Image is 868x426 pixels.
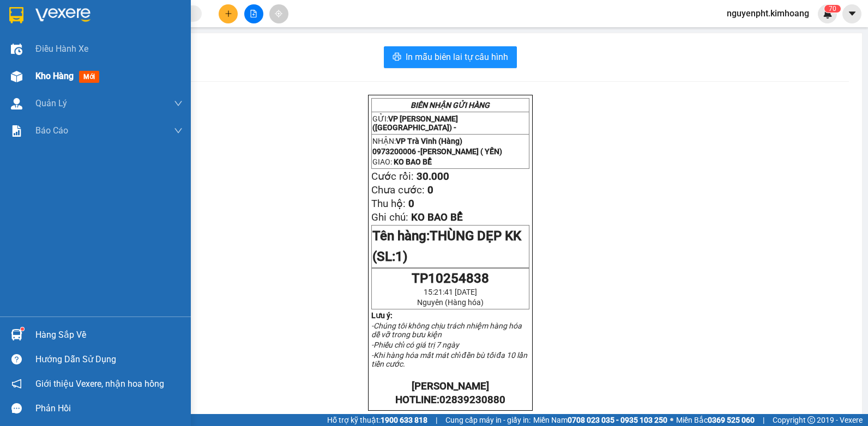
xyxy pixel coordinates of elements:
span: Thu hộ: [371,198,406,210]
span: Nguyên (Hàng hóa) [417,298,484,307]
sup: 1 [21,327,24,331]
span: Kho hàng [35,71,74,81]
button: aim [269,4,288,23]
span: THÙNG DẸP KK (SL: [372,228,521,264]
span: 0973200006 - [372,147,502,156]
span: Ghi chú: [371,211,408,223]
span: 0 [427,184,433,196]
span: Điều hành xe [35,42,88,56]
strong: Lưu ý: [371,311,393,320]
div: Hướng dẫn sử dụng [35,351,183,368]
p: NHẬN: [372,137,528,145]
div: Phản hồi [35,400,183,417]
span: KO BAO BỂ [28,71,72,81]
strong: [PERSON_NAME] [412,380,489,392]
span: VP Trà Vinh (Hàng) [396,137,462,145]
span: 0973200006 - [4,59,152,69]
strong: HOTLINE: [395,394,505,406]
span: 7 [829,5,833,13]
span: VP [PERSON_NAME] ([GEOGRAPHIC_DATA]) - [4,21,101,42]
span: GIAO: [372,157,432,166]
span: ⚪️ [670,418,673,422]
img: solution-icon [11,125,22,137]
div: Hàng sắp về [35,327,183,343]
p: NHẬN: [4,47,159,57]
em: -Chúng tôi không chịu trách nhiệm hàng hóa dễ vỡ trong bưu kiện [371,321,522,339]
span: message [11,403,22,413]
span: VP Trà Vinh (Hàng) [31,47,106,57]
span: file-add [250,10,257,17]
span: Hỗ trợ kỹ thuật: [327,414,427,426]
span: caret-down [847,9,857,19]
strong: BIÊN NHẬN GỬI HÀNG [411,101,490,109]
span: Cước rồi: [371,171,414,182]
span: [PERSON_NAME] ( YẾN) [58,59,152,69]
span: notification [11,379,22,389]
span: Giới thiệu Vexere, nhận hoa hồng [35,377,164,391]
span: KO BAO BỂ [411,211,463,223]
strong: 0708 023 035 - 0935 103 250 [568,416,667,424]
span: Miền Bắc [676,414,755,426]
em: -Khi hàng hóa mất mát chỉ đền bù tối đa 10 lần tiền cước. [371,351,528,368]
span: printer [393,52,401,63]
sup: 70 [824,5,841,13]
span: question-circle [11,354,22,364]
span: Quản Lý [35,96,67,110]
span: | [436,414,437,426]
strong: 0369 525 060 [708,416,755,424]
strong: 1900 633 818 [381,416,427,424]
span: 30.000 [417,171,449,182]
span: mới [79,71,99,83]
span: Cung cấp máy in - giấy in: [445,414,531,426]
span: 0 [408,198,414,210]
span: nguyenpht.kimhoang [718,7,818,20]
button: plus [219,4,238,23]
img: warehouse-icon [11,44,22,55]
button: file-add [244,4,263,23]
img: icon-new-feature [823,9,833,19]
span: aim [275,10,282,17]
em: -Phiếu chỉ có giá trị 7 ngày [371,340,459,349]
span: KO BAO BỂ [394,157,432,166]
span: In mẫu biên lai tự cấu hình [406,50,508,64]
span: down [174,99,183,108]
button: printerIn mẫu biên lai tự cấu hình [384,46,517,68]
span: 15:21:41 [DATE] [424,288,477,296]
span: Miền Nam [533,414,667,426]
img: warehouse-icon [11,98,22,109]
span: Tên hàng: [372,228,521,264]
span: Chưa cước: [371,184,425,196]
p: GỬI: [4,21,159,42]
img: logo-vxr [9,7,23,23]
span: down [174,126,183,135]
span: copyright [807,416,815,424]
span: [PERSON_NAME] ( YẾN) [420,147,502,156]
span: VP [PERSON_NAME] ([GEOGRAPHIC_DATA]) - [372,114,458,132]
strong: BIÊN NHẬN GỬI HÀNG [37,6,126,16]
span: | [763,414,764,426]
p: GỬI: [372,114,528,132]
span: 0 [833,5,836,13]
span: plus [225,10,232,17]
span: 02839230880 [439,394,505,406]
span: TP10254838 [412,271,489,286]
span: Báo cáo [35,124,68,137]
span: GIAO: [4,71,72,81]
img: warehouse-icon [11,329,22,340]
button: caret-down [842,4,861,23]
img: warehouse-icon [11,71,22,82]
span: 1) [395,249,407,264]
